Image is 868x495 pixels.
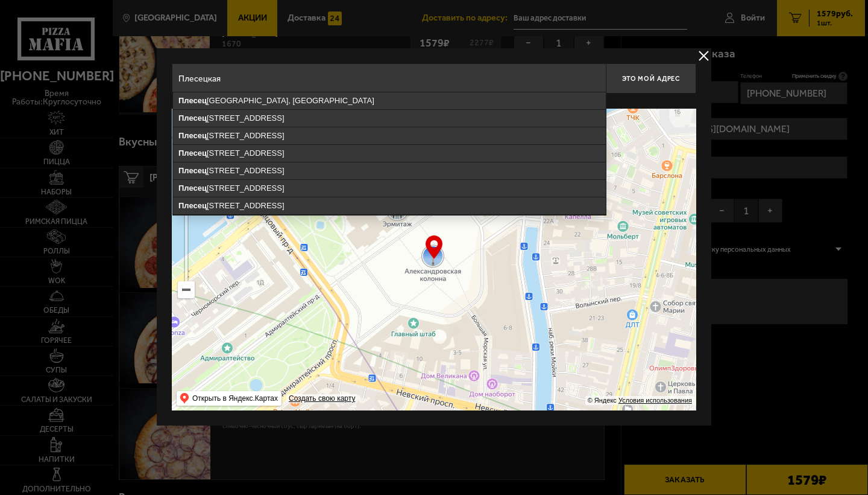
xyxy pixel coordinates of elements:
ymaps: Открыть в Яндекс.Картах [177,391,281,406]
ymaps: [STREET_ADDRESS] [173,197,606,214]
ymaps: Плесец [178,131,207,140]
input: Введите адрес доставки [172,63,606,94]
ymaps: Плесец [178,96,207,105]
ymaps: [STREET_ADDRESS] [173,162,606,179]
p: Укажите дом на карте или в поле ввода [172,97,342,106]
ymaps: Плесец [178,201,207,210]
ymaps: [GEOGRAPHIC_DATA], [GEOGRAPHIC_DATA] [173,92,606,109]
ymaps: [STREET_ADDRESS] [173,180,606,197]
button: Это мой адрес [606,63,696,94]
ymaps: Плесец [178,184,207,193]
ymaps: Открыть в Яндекс.Картах [192,391,278,406]
ymaps: [STREET_ADDRESS] [173,110,606,127]
ymaps: Плесец [178,113,207,123]
ymaps: [STREET_ADDRESS] [173,145,606,162]
button: delivery type [696,48,711,63]
ymaps: Плесец [178,166,207,175]
ymaps: [STREET_ADDRESS] [173,127,606,144]
a: Условия использования [618,397,692,404]
a: Создать свою карту [286,394,357,403]
ymaps: © Яндекс [588,397,617,404]
ymaps: Плесец [178,148,207,158]
span: Это мой адрес [622,75,680,83]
